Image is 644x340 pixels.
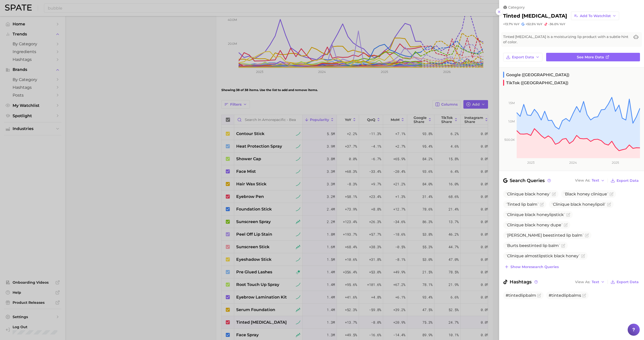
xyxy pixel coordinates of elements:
[575,179,590,182] span: View As
[571,12,619,20] button: Add to Watchlist
[609,177,640,184] button: Export Data
[512,55,534,59] span: Export Data
[506,253,580,258] span: Clinique almost stick black honey
[552,192,556,196] button: Flag as miscategorized or irrelevant
[537,293,541,297] button: Flag as miscategorized or irrelevant
[569,161,577,164] tspan: 2024
[581,254,585,258] button: Flag as miscategorized or irrelevant
[582,293,586,297] button: Flag as miscategorized or irrelevant
[503,177,552,184] span: Search Queries
[564,223,568,227] button: Flag as miscategorized or irrelevant
[617,179,639,183] span: Export Data
[503,53,542,61] button: Export Data
[563,192,609,196] span: Black honey clinique
[514,22,519,26] span: YoY
[577,55,604,59] span: See more data
[521,202,526,207] span: lip
[549,212,554,217] span: lip
[585,233,589,237] button: Flag as miscategorized or irrelevant
[526,22,536,26] span: +52.5%
[508,5,525,10] span: category
[537,22,542,26] span: YoY
[503,278,539,285] span: Hashtags
[527,202,537,207] span: balm
[617,280,639,284] span: Export Data
[595,202,600,207] span: lip
[561,244,565,248] button: Flag as miscategorized or irrelevant
[503,13,567,19] h2: tinted [MEDICAL_DATA]
[507,202,520,207] span: Tinted
[546,53,640,61] a: See more data
[506,233,584,238] span: [PERSON_NAME] bees
[503,263,560,270] button: Show moresearch queries
[503,72,570,78] span: Google ([GEOGRAPHIC_DATA])
[548,243,559,248] span: balm
[612,161,619,164] tspan: 2025
[592,281,599,283] span: Text
[503,22,513,26] span: +13.7%
[575,281,590,283] span: View As
[506,223,563,227] span: Clinique black honey dupe
[551,202,606,207] span: Clinique black honey oil
[566,233,571,238] span: lip
[539,253,543,258] span: lip
[574,279,606,285] button: View AsText
[529,243,542,248] span: tinted
[503,34,630,45] span: Tinted [MEDICAL_DATA] is a moisturizing lip product with a subtle hint of color.
[527,161,535,164] tspan: 2023
[566,213,570,217] button: Flag as miscategorized or irrelevant
[506,293,536,298] span: #tintedlipbalm
[549,293,581,298] span: #tintedlipbalms
[506,243,560,248] span: Burts bees
[553,233,565,238] span: tinted
[574,177,606,184] button: View AsText
[607,202,611,206] button: Flag as miscategorized or irrelevant
[506,192,551,196] span: Clinique black honey
[559,22,565,26] span: YoY
[543,243,547,248] span: lip
[609,278,640,285] button: Export Data
[572,233,582,238] span: balm
[610,192,614,196] button: Flag as miscategorized or irrelevant
[580,14,611,18] span: Add to Watchlist
[592,179,599,182] span: Text
[540,202,544,206] button: Flag as miscategorized or irrelevant
[503,80,569,86] span: TikTok ([GEOGRAPHIC_DATA])
[506,212,565,217] span: Clinique black honey stick
[510,265,559,269] span: Show more search queries
[548,22,559,26] span: -36.0%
